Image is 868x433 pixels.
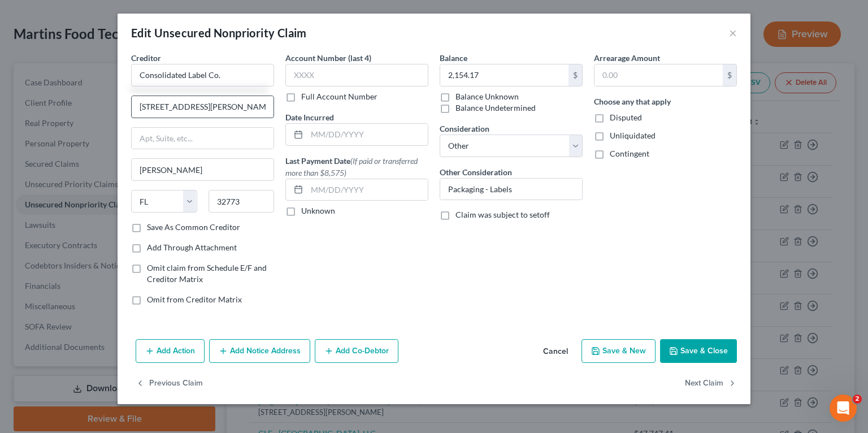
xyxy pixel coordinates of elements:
label: Balance Unknown [455,91,519,102]
span: Disputed [610,112,642,122]
span: Unliquidated [610,131,656,140]
label: Arrearage Amount [594,52,660,64]
label: Last Payment Date [285,155,428,179]
input: Apt, Suite, etc... [132,128,274,149]
span: Omit claim from Schedule E/F and Creditor Matrix [147,263,267,284]
button: Cancel [534,340,577,363]
label: Date Incurred [285,111,334,123]
input: Enter address... [132,96,274,118]
label: Account Number (last 4) [285,52,371,64]
button: Previous Claim [136,372,203,396]
span: 2 [853,395,862,404]
button: Add Notice Address [209,339,310,363]
label: Save As Common Creditor [147,222,240,233]
input: 0.00 [594,64,723,86]
label: Unknown [301,205,335,216]
input: MM/DD/YYYY [307,124,428,145]
label: Balance [440,52,467,64]
input: MM/DD/YYYY [307,179,428,201]
button: Add Action [136,339,205,363]
span: Omit from Creditor Matrix [147,295,242,304]
iframe: Intercom live chat [830,395,857,422]
label: Balance Undetermined [455,102,536,114]
input: Enter city... [132,159,274,180]
button: Next Claim [685,372,737,396]
button: Add Co-Debtor [315,339,398,363]
label: Other Consideration [440,166,512,178]
button: Save & Close [660,339,737,363]
label: Consideration [440,123,489,135]
span: Creditor [131,53,161,63]
span: Contingent [610,149,649,158]
span: Claim was subject to setoff [455,210,550,219]
label: Add Through Attachment [147,242,237,253]
div: $ [568,64,582,86]
label: Full Account Number [301,91,377,102]
input: 0.00 [440,64,568,86]
div: $ [723,64,736,86]
div: Edit Unsecured Nonpriority Claim [131,25,307,41]
button: × [729,26,737,40]
span: (If paid or transferred more than $8,575) [285,156,418,177]
input: Specify... [440,179,582,200]
button: Save & New [581,339,656,363]
input: Search creditor by name... [131,64,274,86]
input: XXXX [285,64,428,86]
label: Choose any that apply [594,96,671,107]
input: Enter zip... [209,190,275,213]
